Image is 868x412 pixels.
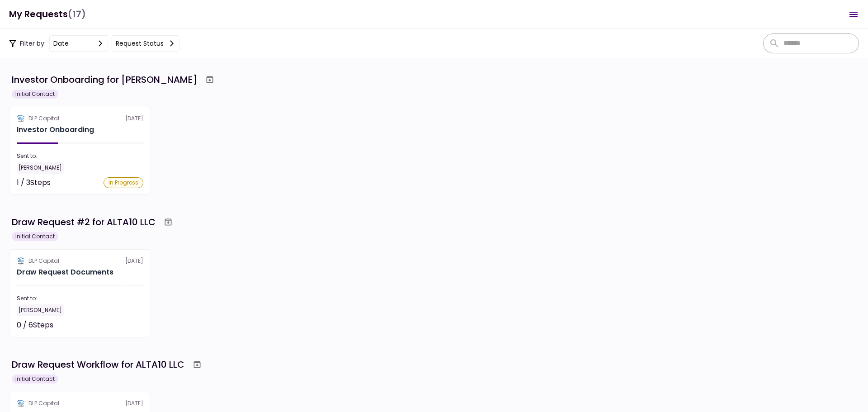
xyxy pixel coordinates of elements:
div: DLP Capital [28,399,59,407]
button: Archive workflow [202,71,218,88]
div: DLP Capital [28,257,59,265]
h2: Draw Request Documents [17,267,113,278]
div: 0 / 6 Steps [17,320,53,331]
button: Open menu [843,4,864,25]
div: Sent to: [17,152,143,160]
div: Filter by: [9,35,179,52]
div: date [53,38,69,48]
h2: Investor Onboarding [17,124,94,135]
div: [PERSON_NAME] [17,304,64,316]
span: (17) [68,5,86,24]
button: date [49,35,108,52]
div: [DATE] [17,257,143,265]
button: Archive workflow [189,356,205,373]
div: Draw Request Workflow for ALTA10 LLC [12,358,184,371]
img: Partner logo [17,257,25,265]
div: Investor Onboarding for [PERSON_NAME] [12,73,197,86]
h1: My Requests [9,5,86,24]
div: In Progress [104,177,143,188]
div: DLP Capital [28,114,59,123]
div: Initial Contact [12,232,58,241]
button: Archive workflow [160,214,176,230]
button: Request status [112,35,179,52]
div: 1 / 3 Steps [17,177,51,188]
div: Sent to: [17,294,143,303]
div: [PERSON_NAME] [17,162,64,174]
div: [DATE] [17,114,143,123]
img: Partner logo [17,399,25,407]
div: [DATE] [17,399,143,407]
div: Initial Contact [12,374,58,384]
div: Not started [103,320,143,331]
div: Initial Contact [12,90,58,99]
div: Draw Request #2 for ALTA10 LLC [12,215,156,229]
img: Partner logo [17,114,25,123]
